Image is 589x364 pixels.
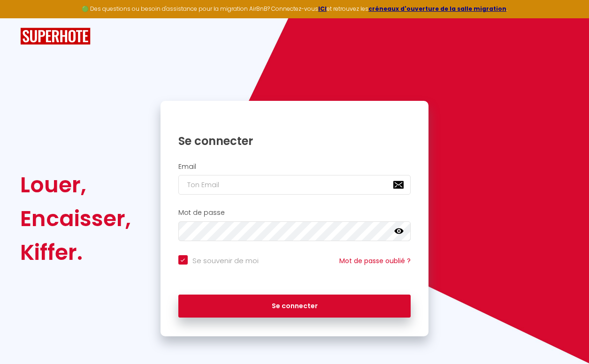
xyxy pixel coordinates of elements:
[368,5,506,13] a: créneaux d'ouverture de la salle migration
[339,256,411,265] a: Mot de passe oublié ?
[20,28,91,45] img: SuperHote logo
[318,5,327,13] a: ICI
[20,235,131,269] div: Kiffer.
[20,202,131,235] div: Encaisser,
[178,209,411,217] h2: Mot de passe
[178,163,411,171] h2: Email
[178,175,411,195] input: Ton Email
[178,134,411,148] h1: Se connecter
[178,295,411,318] button: Se connecter
[20,168,131,202] div: Louer,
